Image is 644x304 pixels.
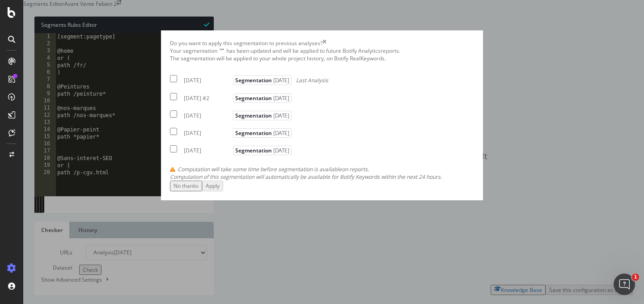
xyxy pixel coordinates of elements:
div: 19 [34,162,56,169]
span: 1 [632,274,639,281]
span: Segmentation [233,111,292,120]
div: [DATE] [184,76,231,84]
div: [DATE] #2 [184,94,231,102]
div: [DATE] [184,147,231,154]
div: No thanks [174,182,199,190]
span: [DATE] [272,76,289,84]
div: The segmentation will be applied to your whole project history, on Botify RealKeywords. [170,55,474,62]
div: 10 [34,97,56,105]
span: Computation will take some time before segmentation is available on reports. [178,165,369,173]
span: Segmentation [233,76,292,85]
span: Segmentation [233,93,292,103]
span: Syntax is valid [204,20,209,29]
div: 2 [34,40,56,47]
div: 11 [34,105,56,112]
div: 3 [34,47,56,55]
button: No thanks [170,181,202,191]
div: times [322,39,326,47]
div: 12 [34,112,56,119]
div: 17 [34,148,56,155]
div: 4 [34,55,56,62]
div: 6 [34,69,56,76]
span: Last Analysis [296,76,328,84]
div: Do you want to apply this segmentation to previous analyses? [170,39,322,47]
span: " " [220,47,224,55]
div: 15 [34,133,56,140]
div: 16 [34,140,56,148]
div: 9 [34,90,56,97]
div: 20 [34,169,56,176]
div: [DATE] [184,112,231,119]
div: 7 [34,76,56,83]
div: Apply [206,182,220,190]
div: 14 [34,126,56,133]
div: 18 [34,155,56,162]
iframe: Intercom live chat [614,274,635,295]
span: Segmentation [233,128,292,138]
div: [DATE] [184,129,231,137]
div: 1 [34,33,56,40]
div: Computation of this segmentation will automatically be available for Botify Keywords within the n... [170,173,474,181]
span: [DATE] [272,129,289,137]
div: modal [161,30,483,200]
div: 5 [34,62,56,69]
button: Apply [202,181,223,191]
span: [DATE] [272,94,289,102]
div: 8 [34,83,56,90]
div: 13 [34,119,56,126]
span: [DATE] [272,112,289,119]
div: Your segmentation has been updated and will be applied to future Botify Analytics reports. [170,47,474,62]
span: Segmentation [233,146,292,155]
span: [DATE] [272,147,289,154]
